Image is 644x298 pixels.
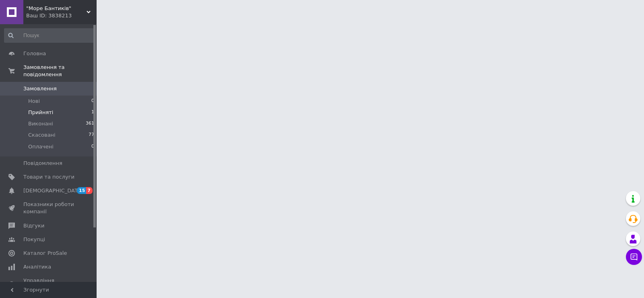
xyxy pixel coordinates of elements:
span: Покупці [23,236,45,243]
span: Виконані [28,120,53,127]
span: Нові [28,98,40,105]
span: Скасовані [28,131,56,139]
span: 7 [86,187,93,194]
span: 0 [91,98,94,105]
span: Показники роботи компанії [23,201,74,215]
span: 361 [86,120,94,127]
span: Каталог ProSale [23,250,67,257]
span: Оплачені [28,143,54,150]
span: Замовлення та повідомлення [23,64,97,78]
span: Замовлення [23,85,57,92]
span: Прийняті [28,109,53,116]
span: "Море Бантиків" [26,5,87,12]
span: 77 [89,131,94,139]
input: Пошук [4,28,95,43]
span: 0 [91,143,94,150]
span: Головна [23,50,46,57]
span: Товари та послуги [23,173,74,181]
span: Управління сайтом [23,277,74,292]
span: Повідомлення [23,160,62,167]
span: 15 [77,187,86,194]
div: Ваш ID: 3838213 [26,12,97,19]
span: 1 [91,109,94,116]
span: Відгуки [23,222,44,229]
span: [DEMOGRAPHIC_DATA] [23,187,83,194]
span: Аналітика [23,263,51,271]
button: Чат з покупцем [626,249,642,265]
